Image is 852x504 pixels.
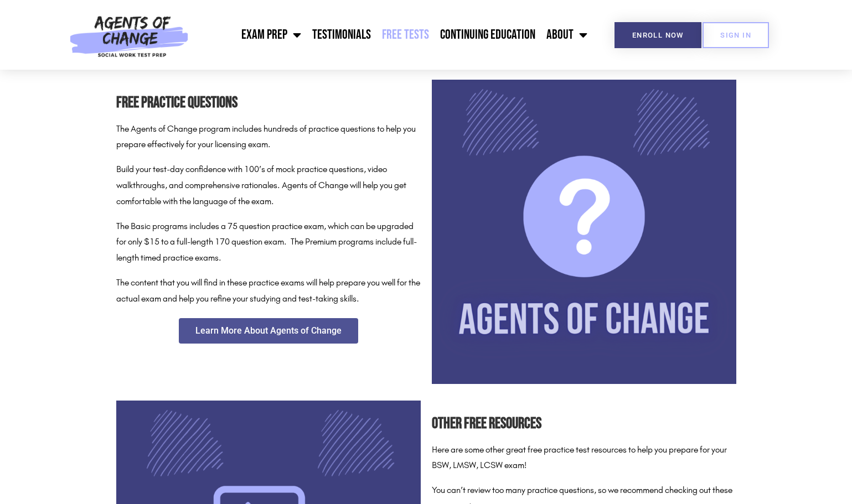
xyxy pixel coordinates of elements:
[236,21,307,49] a: Exam Prep
[632,32,684,39] span: Enroll Now
[179,318,358,344] a: Learn More About Agents of Change
[116,162,421,209] p: Build your test-day confidence with 100’s of mock practice questions, video walkthroughs, and com...
[195,326,342,335] span: Learn More About Agents of Change
[541,21,593,49] a: About
[720,32,751,39] span: SIGN IN
[116,219,421,266] p: The Basic programs includes a 75 question practice exam, which can be upgraded for only $15 to a ...
[194,21,593,49] nav: Menu
[703,22,769,48] a: SIGN IN
[432,412,736,437] h2: Other Free Resources
[432,442,736,474] p: Here are some other great free practice test resources to help you prepare for your BSW, LMSW, LC...
[615,22,701,48] a: Enroll Now
[307,21,376,49] a: Testimonials
[116,91,421,116] h2: Free Practice Questions
[116,275,421,307] p: The content that you will find in these practice exams will help prepare you well for the actual ...
[376,21,435,49] a: Free Tests
[435,21,541,49] a: Continuing Education
[116,121,421,153] p: The Agents of Change program includes hundreds of practice questions to help you prepare effectiv...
